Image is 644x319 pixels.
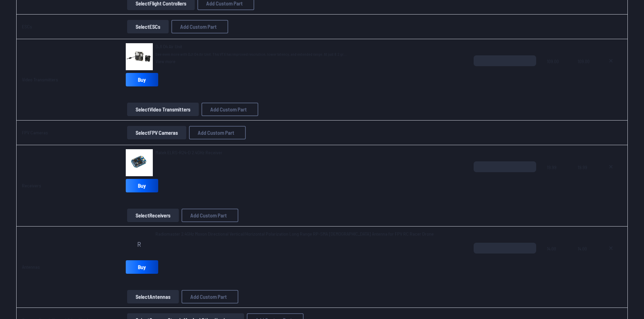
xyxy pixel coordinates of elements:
[127,103,199,116] button: SelectVideo Transmitters
[127,290,179,303] button: SelectAntennas
[126,20,170,33] a: SelectESCs
[22,264,40,270] a: Antennas
[127,126,186,139] button: SelectFPV Cameras
[547,161,567,194] span: 19.99
[126,149,153,176] img: image
[126,209,180,222] a: SelectReceivers
[156,149,222,156] a: Matek ELRS-R24-D 2.4GHz Receiver
[578,161,592,194] span: 19.99
[190,213,227,218] span: Add Custom Part
[126,73,158,86] a: Buy
[182,290,238,303] button: Add Custom Part
[578,55,592,88] span: 109.00
[127,20,169,33] button: SelectESCs
[198,130,234,135] span: Add Custom Part
[156,44,182,49] span: DJI O4 Air Unit
[206,1,243,6] span: Add Custom Part
[22,130,48,135] a: FPV Cameras
[156,58,347,65] a: View more
[189,126,246,139] button: Add Custom Part
[180,24,217,29] span: Add Custom Part
[578,243,592,275] span: 14.00
[126,103,200,116] a: SelectVideo Transmitters
[547,55,567,88] span: 109.00
[126,290,180,303] a: SelectAntennas
[126,126,188,139] a: SelectFPV Cameras
[22,77,58,82] a: Video Transmitters
[22,183,41,188] a: Receivers
[137,241,141,247] span: R
[22,24,32,29] a: ESCs
[171,20,228,33] button: Add Custom Part
[156,51,347,57] span: See even more with DJI O4 Air Unit. This VTX has improved resolution, lower latency, and extended...
[182,209,238,222] button: Add Custom Part
[201,103,258,116] button: Add Custom Part
[126,43,153,70] img: image
[126,179,158,192] a: Buy
[210,107,247,112] span: Add Custom Part
[156,43,347,50] a: DJI O4 Air Unit
[126,260,158,274] a: Buy
[190,294,227,299] span: Add Custom Part
[547,243,567,275] span: 14.00
[127,209,179,222] button: SelectReceivers
[156,231,434,237] span: Radiomaster 2.4GHz Moxon Directional Vertical/Horizontal Polarization Long Range RP-SMA [DEMOGRAP...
